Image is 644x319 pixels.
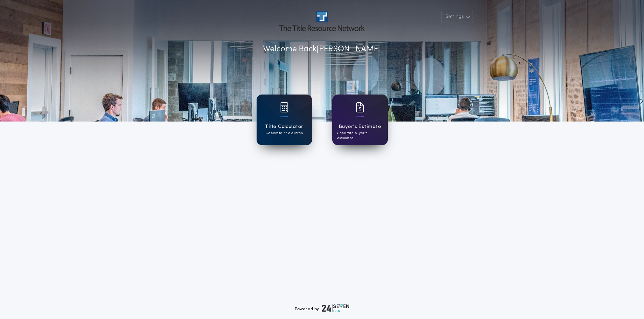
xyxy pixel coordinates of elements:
a: card iconBuyer's EstimateGenerate buyer's estimates [332,95,388,145]
div: Powered by [295,304,350,312]
h1: Buyer's Estimate [339,123,381,131]
img: account-logo [279,11,364,31]
p: Welcome Back [PERSON_NAME] [263,43,381,55]
p: Generate title quotes [266,131,303,136]
h1: Title Calculator [265,123,303,131]
a: card iconTitle CalculatorGenerate title quotes [257,95,312,145]
img: logo [322,304,350,312]
p: Generate buyer's estimates [337,131,383,141]
button: Settings [441,11,473,23]
img: card icon [356,102,364,112]
img: card icon [280,102,288,112]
